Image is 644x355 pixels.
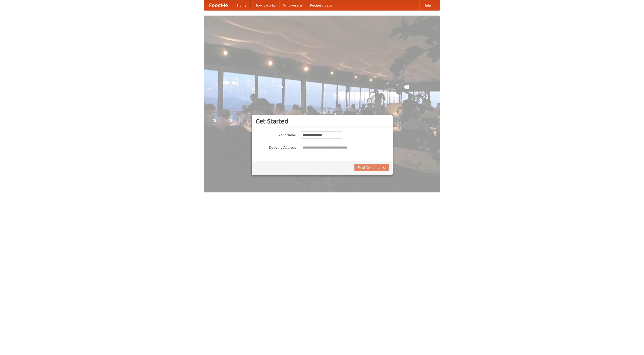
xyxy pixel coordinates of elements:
a: Recipe videos [306,0,336,10]
label: Your Name [256,131,296,137]
h3: Get Started [256,117,389,125]
a: How it works [251,0,279,10]
label: Delivery Address [256,144,296,150]
a: Home [233,0,251,10]
a: Help [419,0,435,10]
a: Who we are [279,0,306,10]
a: FoodMe [204,0,233,10]
button: Find Restaurants! [354,164,389,171]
